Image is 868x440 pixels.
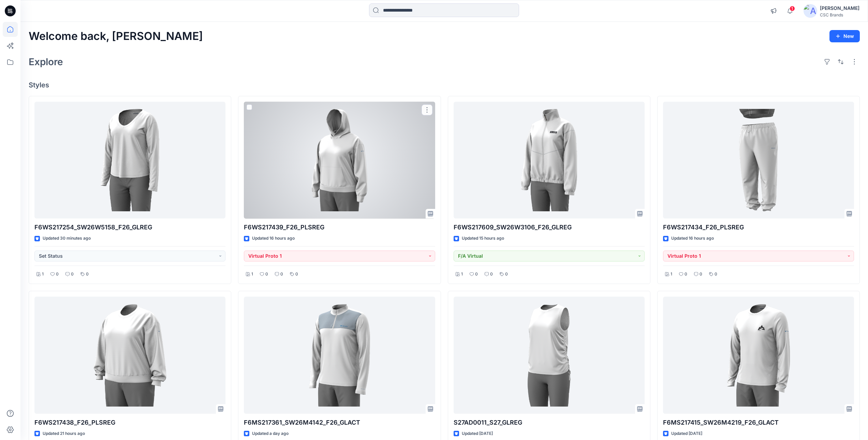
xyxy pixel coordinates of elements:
h2: Welcome back, [PERSON_NAME] [29,30,203,43]
a: F6WS217254_SW26W5158_F26_GLREG [34,102,225,219]
a: F6WS217609_SW26W3106_F26_GLREG [454,102,645,219]
p: Updated 30 minutes ago [43,235,91,242]
p: F6WS217439_F26_PLSREG [244,223,435,232]
div: CSC Brands [820,12,859,17]
p: 0 [56,271,59,278]
a: F6WS217439_F26_PLSREG [244,102,435,219]
p: 0 [71,271,74,278]
p: 0 [265,271,268,278]
p: 0 [505,271,508,278]
p: 0 [280,271,283,278]
h4: Styles [29,81,860,89]
a: F6WS217434_F26_PLSREG [663,102,854,219]
p: 0 [700,271,702,278]
img: avatar [804,4,817,18]
p: F6WS217438_F26_PLSREG [34,418,225,427]
span: 1 [790,6,795,11]
p: S27AD0011_S27_GLREG [454,418,645,427]
p: Updated [DATE] [462,430,493,437]
p: 1 [461,271,463,278]
div: [PERSON_NAME] [820,4,859,12]
p: 0 [715,271,717,278]
a: S27AD0011_S27_GLREG [454,297,645,414]
a: F6MS217361_SW26M4142_F26_GLACT [244,297,435,414]
p: 1 [671,271,672,278]
h2: Explore [29,56,63,67]
p: 0 [475,271,478,278]
p: 0 [685,271,687,278]
p: F6WS217254_SW26W5158_F26_GLREG [34,223,225,232]
p: 0 [86,271,89,278]
p: Updated 15 hours ago [462,235,504,242]
p: 1 [251,271,253,278]
p: Updated 16 hours ago [671,235,714,242]
p: Updated 16 hours ago [252,235,295,242]
p: F6WS217434_F26_PLSREG [663,223,854,232]
p: F6MS217361_SW26M4142_F26_GLACT [244,418,435,427]
a: F6MS217415_SW26M4219_F26_GLACT [663,297,854,414]
p: F6WS217609_SW26W3106_F26_GLREG [454,223,645,232]
p: 0 [490,271,493,278]
p: 1 [42,271,44,278]
p: 0 [295,271,298,278]
p: F6MS217415_SW26M4219_F26_GLACT [663,418,854,427]
p: Updated [DATE] [671,430,702,437]
p: Updated 21 hours ago [43,430,85,437]
p: Updated a day ago [252,430,289,437]
a: F6WS217438_F26_PLSREG [34,297,225,414]
button: New [829,30,860,42]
